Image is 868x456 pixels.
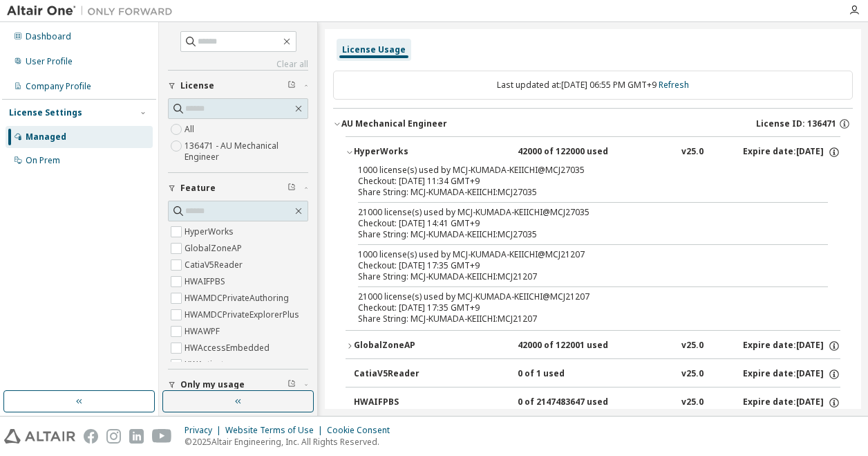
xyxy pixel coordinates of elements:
label: GlobalZoneAP [185,240,245,257]
div: Share String: MCJ-KUMADA-KEIICHI:MCJ27035 [358,187,795,198]
div: HWAIFPBS [354,396,478,409]
div: 1000 license(s) used by MCJ-KUMADA-KEIICHI@MCJ21207 [358,249,795,260]
div: AU Mechanical Engineer [341,118,447,129]
div: Checkout: [DATE] 14:41 GMT+9 [358,218,795,229]
label: 136471 - AU Mechanical Engineer [185,138,308,165]
label: HWAccessEmbedded [185,340,272,356]
label: HWAMDCPrivateExplorerPlus [185,307,302,323]
div: Checkout: [DATE] 11:34 GMT+9 [358,176,795,187]
label: HyperWorks [185,224,236,240]
span: Clear filter [287,80,296,91]
span: License ID: 136471 [756,118,836,129]
div: Checkout: [DATE] 17:35 GMT+9 [358,260,795,271]
label: HWAWPF [185,323,223,340]
a: Refresh [659,79,689,91]
button: AU Mechanical EngineerLicense ID: 136471 [333,109,853,139]
img: youtube.svg [152,429,172,444]
span: Feature [180,183,216,194]
div: 0 of 2147483647 used [518,396,642,409]
div: On Prem [26,155,60,166]
div: Managed [26,131,66,143]
img: Altair One [7,4,180,18]
label: HWActivate [185,356,232,373]
div: 21000 license(s) used by MCJ-KUMADA-KEIICHI@MCJ27035 [358,207,795,218]
div: Expire date: [DATE] [743,396,840,409]
div: 42000 of 122001 used [518,340,642,352]
div: Last updated at: [DATE] 06:55 PM GMT+9 [333,71,853,100]
img: linkedin.svg [129,429,144,444]
div: Company Profile [26,81,91,92]
div: Checkout: [DATE] 17:35 GMT+9 [358,302,795,313]
div: 21000 license(s) used by MCJ-KUMADA-KEIICHI@MCJ21207 [358,291,795,302]
button: GlobalZoneAP42000 of 122001 usedv25.0Expire date:[DATE] [346,331,840,361]
span: Clear filter [287,379,296,390]
div: License Settings [9,107,82,118]
div: Expire date: [DATE] [743,368,840,381]
div: User Profile [26,56,73,67]
div: Privacy [185,425,225,436]
div: 1000 license(s) used by MCJ-KUMADA-KEIICHI@MCJ27035 [358,165,795,176]
label: HWAMDCPrivateAuthoring [185,290,292,307]
div: v25.0 [681,340,704,352]
div: v25.0 [681,396,704,409]
div: v25.0 [681,146,704,158]
button: License [168,71,308,101]
button: Only my usage [168,370,308,400]
img: instagram.svg [106,429,121,444]
span: Only my usage [180,379,245,390]
div: HyperWorks [354,146,478,158]
div: GlobalZoneAP [354,340,478,352]
img: altair_logo.svg [4,429,75,444]
div: Share String: MCJ-KUMADA-KEIICHI:MCJ27035 [358,229,795,240]
span: Clear filter [287,183,296,194]
img: facebook.svg [84,429,98,444]
label: CatiaV5Reader [185,257,245,273]
div: Dashboard [26,31,71,42]
div: Cookie Consent [327,425,398,436]
div: Website Terms of Use [225,425,327,436]
div: v25.0 [681,368,704,381]
span: License [180,80,214,91]
div: Share String: MCJ-KUMADA-KEIICHI:MCJ21207 [358,271,795,282]
button: CatiaV5Reader0 of 1 usedv25.0Expire date:[DATE] [354,359,840,390]
button: HyperWorks42000 of 122000 usedv25.0Expire date:[DATE] [346,137,840,167]
div: CatiaV5Reader [354,368,478,381]
div: Expire date: [DATE] [743,146,840,158]
p: © 2025 Altair Engineering, Inc. All Rights Reserved. [185,436,398,448]
div: Expire date: [DATE] [743,340,840,352]
div: License Usage [342,44,406,55]
a: Clear all [168,59,308,70]
button: HWAIFPBS0 of 2147483647 usedv25.0Expire date:[DATE] [354,387,840,418]
label: HWAIFPBS [185,273,228,290]
label: All [185,121,197,138]
div: 42000 of 122000 used [518,146,642,158]
div: 0 of 1 used [518,368,642,381]
button: Feature [168,173,308,203]
div: Share String: MCJ-KUMADA-KEIICHI:MCJ21207 [358,313,795,325]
